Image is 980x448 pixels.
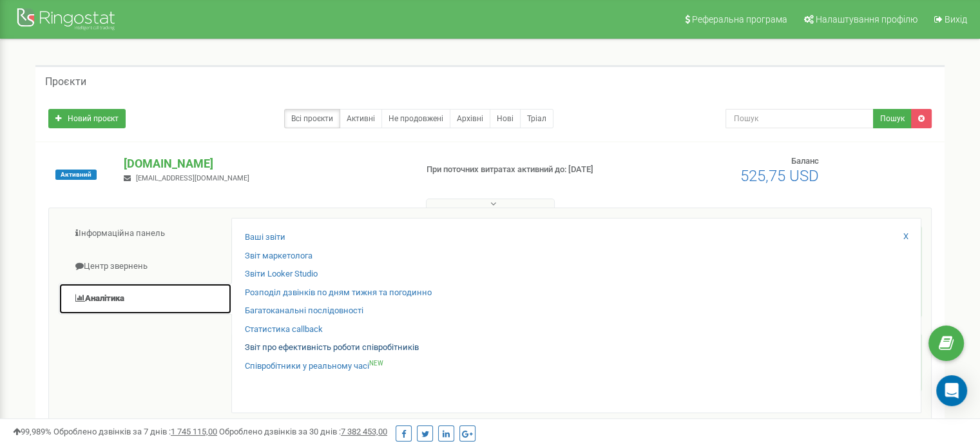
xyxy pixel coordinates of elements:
[245,305,363,317] a: Багатоканальні послідовності
[381,109,450,128] a: Не продовжені
[245,231,285,244] a: Ваші звіти
[936,375,967,406] div: Open Intercom Messenger
[816,14,918,24] span: Налаштування профілю
[369,360,383,367] sup: NEW
[48,109,126,128] a: Новий проєкт
[284,109,340,128] a: Всі проєкти
[124,155,405,172] p: [DOMAIN_NAME]
[245,287,432,299] a: Розподіл дзвінків по дням тижня та погодинно
[136,174,249,182] span: [EMAIL_ADDRESS][DOMAIN_NAME]
[520,109,553,128] a: Тріал
[59,283,232,315] a: Аналiтика
[725,109,874,128] input: Пошук
[245,268,318,280] a: Звіти Looker Studio
[45,76,86,88] h5: Проєкти
[55,170,97,180] span: Активний
[245,324,323,336] a: Статистика callback
[245,360,383,373] a: Співробітники у реальному часіNEW
[903,231,908,243] a: X
[341,427,387,436] u: 7 382 453,00
[692,14,787,24] span: Реферальна програма
[873,109,912,128] button: Пошук
[427,164,633,176] p: При поточних витратах активний до: [DATE]
[945,14,967,24] span: Вихід
[245,250,312,262] a: Звіт маркетолога
[219,427,387,436] span: Оброблено дзвінків за 30 днів :
[450,109,490,128] a: Архівні
[740,167,819,185] span: 525,75 USD
[490,109,521,128] a: Нові
[59,218,232,249] a: Інформаційна панель
[791,156,819,166] span: Баланс
[340,109,382,128] a: Активні
[53,427,217,436] span: Оброблено дзвінків за 7 днів :
[59,251,232,282] a: Центр звернень
[13,427,52,436] span: 99,989%
[245,342,419,354] a: Звіт про ефективність роботи співробітників
[171,427,217,436] u: 1 745 115,00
